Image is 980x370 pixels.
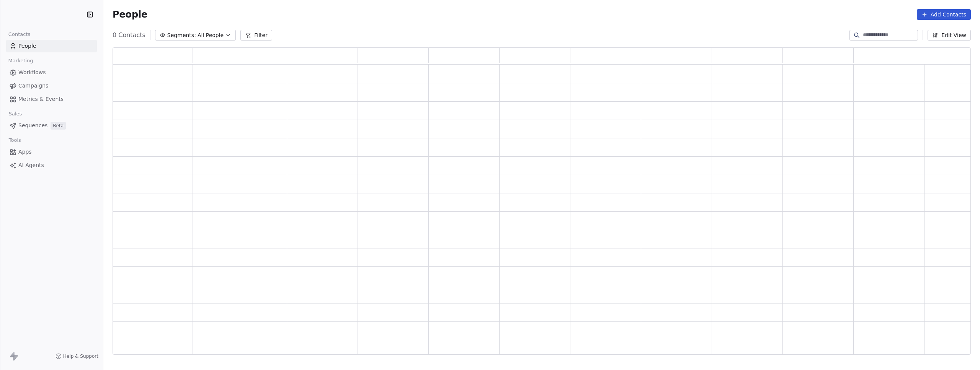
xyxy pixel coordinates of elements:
span: Help & Support [63,353,98,359]
a: Apps [6,146,97,158]
span: Sequences [18,122,47,130]
span: Sales [5,108,25,120]
span: Segments: [167,31,196,39]
span: Beta [51,122,66,130]
a: AI Agents [6,159,97,172]
a: Metrics & Events [6,93,97,105]
span: Tools [5,135,24,146]
span: Metrics & Events [18,95,64,103]
span: Contacts [5,29,34,40]
span: People [18,42,36,50]
a: People [6,40,97,52]
button: Add Contacts [917,9,971,20]
span: Apps [18,148,32,156]
a: SequencesBeta [6,119,97,132]
span: Workflows [18,68,46,76]
span: AI Agents [18,161,44,169]
div: grid [113,65,971,355]
span: Marketing [5,55,36,67]
button: Filter [240,30,272,41]
a: Campaigns [6,80,97,92]
a: Help & Support [56,353,98,359]
a: Workflows [6,66,97,79]
span: People [113,9,147,20]
span: Campaigns [18,82,48,90]
span: 0 Contacts [113,31,145,40]
button: Edit View [928,30,971,41]
span: All People [198,31,224,39]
